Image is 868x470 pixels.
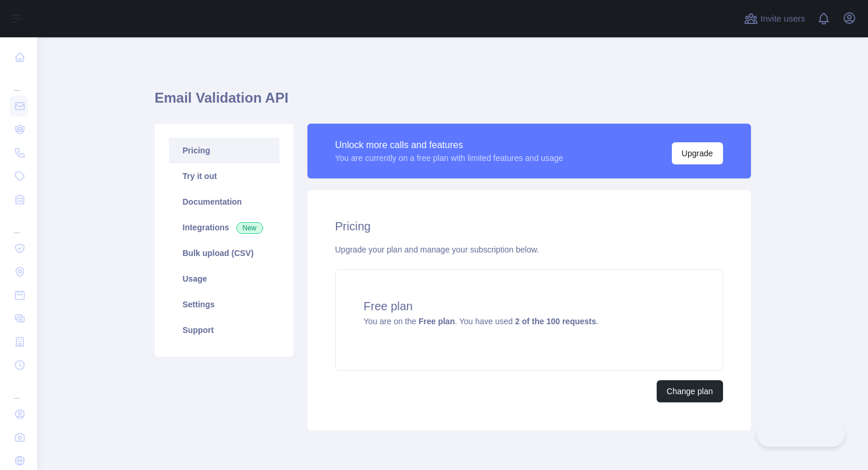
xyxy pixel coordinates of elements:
[169,138,279,163] a: Pricing
[335,152,564,164] div: You are currently on a free plan with limited features and usage
[9,378,28,401] div: ...
[757,422,845,447] iframe: Toggle Customer Support
[742,9,807,28] button: Invite users
[169,266,279,292] a: Usage
[335,244,723,255] div: Upgrade your plan and manage your subscription below.
[335,138,564,152] div: Unlock more calls and features
[9,212,28,236] div: ...
[9,70,28,93] div: ...
[672,142,723,164] button: Upgrade
[169,317,279,343] a: Support
[169,189,279,215] a: Documentation
[169,163,279,189] a: Try it out
[155,89,751,117] h1: Email Validation API
[364,317,598,326] span: You are on the . You have used .
[169,292,279,317] a: Settings
[419,317,455,326] strong: Free plan
[657,380,722,402] button: Change plan
[169,215,279,240] a: Integrations New
[236,222,263,234] span: New
[760,12,805,26] span: Invite users
[364,298,695,314] h4: Free plan
[515,317,596,326] strong: 2 of the 100 requests
[335,218,723,234] h2: Pricing
[169,240,279,266] a: Bulk upload (CSV)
